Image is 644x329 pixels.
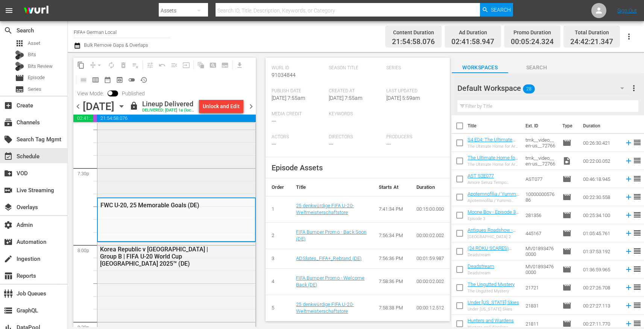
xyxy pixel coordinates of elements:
span: Episode [562,193,571,202]
svg: Add to Schedule [624,175,633,183]
span: Search [4,26,13,35]
td: 7:56:36 PM [373,249,410,268]
span: VOD [4,169,13,178]
td: 281356 [522,206,559,224]
span: reorder [633,174,642,183]
span: Day Calendar View [75,72,90,87]
span: reorder [633,265,642,274]
span: chevron_left [73,102,83,111]
span: Directors [329,134,383,140]
td: 7:56:34 PM [373,222,410,249]
a: Hunters and Wardens [468,318,514,323]
div: The Ungutted Mystery [468,289,515,294]
td: MV018934760000 [522,242,559,260]
span: Reports [4,271,13,280]
a: 25 denkwürdige FIFA U-20-Weltmeisterschaftstore [296,301,354,314]
span: calendar_view_week_outlined [92,76,99,84]
div: Bits Review [15,62,24,71]
td: 00:27:27.113 [580,297,621,315]
th: Title [468,115,521,136]
span: 21:54:58.076 [392,38,435,46]
span: 02:41:58.947 [73,115,93,122]
svg: Add to Schedule [624,139,633,147]
span: Episode [562,138,571,147]
div: Under [US_STATE] Skies [468,307,519,312]
div: [GEOGRAPHIC_DATA] 2 [468,234,519,239]
button: more_vert [629,79,638,97]
span: Asset [15,39,24,48]
span: reorder [633,283,642,292]
span: toggle_off [128,76,135,84]
span: Episode [562,211,571,220]
th: Duration [410,178,450,196]
span: Episode [15,73,24,83]
div: Deadstream [468,271,494,275]
span: GraphQL [4,306,13,315]
span: [DATE] 7:55am [329,95,362,101]
div: The Ultimate Home for Art Lovers [468,144,519,149]
a: (24 ROKU SCARES) Deadstream [468,245,512,257]
span: Schedule [4,152,13,161]
svg: Add to Schedule [624,301,633,310]
span: 02:41:58.947 [451,38,494,46]
span: Job Queues [4,289,13,298]
span: reorder [633,246,642,256]
span: Loop Content [105,59,117,71]
td: AST077 [522,170,559,188]
span: content_copy [77,61,85,69]
a: FIFA Bumper Promo - Back Soon (DE) [296,229,366,242]
a: Deadstream [468,263,494,269]
span: reorder [633,138,642,147]
span: Bulk Remove Gaps & Overlaps [83,42,148,48]
span: reorder [633,210,642,219]
span: View Backup [114,74,126,86]
th: Starts At [373,178,410,196]
th: Ext. ID [521,115,557,136]
td: 21831 [522,297,559,315]
span: menu [5,6,14,15]
td: 00:46:18.945 [580,170,621,188]
span: Season Title [329,65,383,71]
td: 00:00:02.002 [410,268,450,295]
span: more_vert [629,84,638,93]
td: 1 [266,196,290,222]
div: Default Workspace [457,78,631,99]
svg: Add to Schedule [624,211,633,219]
span: Series [15,85,24,94]
td: 3 [266,249,290,268]
span: Customize Events [141,58,156,72]
span: date_range_outlined [104,76,111,84]
span: 24 hours Lineup View is OFF [126,74,138,86]
span: Overlays [4,203,13,212]
svg: Add to Schedule [624,229,633,237]
td: 00:00:02.002 [410,222,450,249]
div: Amore Senza Tempo ep.077 [468,180,519,185]
span: 24:42:21.347 [570,38,613,46]
div: The Ultimate Home for Art Lovers [468,162,519,167]
span: Select an event to delete [117,59,129,71]
span: Revert to Primary Episode [156,59,168,71]
span: Refresh All Search Blocks [192,58,207,72]
td: 00:01:59.987 [410,249,450,268]
span: 00:05:24.324 [93,115,97,122]
span: 21:54:58.076 [97,115,255,122]
a: FIFA Bumper Promo - Welcome Back (DE) [296,275,365,288]
span: [DATE] 7:55am [272,95,305,101]
td: 00:22:00.052 [580,152,621,170]
a: S4 E04: The Ultimate Home for Art Lovers [468,137,515,148]
span: Created At [329,88,383,94]
span: Episode [562,174,571,184]
span: lock [129,101,138,110]
td: 00:15:00.000 [410,196,450,222]
a: Antiques Roadshow - [GEOGRAPHIC_DATA] 2 (S47E13) [468,227,517,244]
span: Create [4,101,13,110]
span: reorder [633,301,642,310]
span: reorder [633,228,642,237]
span: Episode [562,229,571,238]
span: Search [508,63,565,72]
div: [DATE] [83,100,114,113]
svg: Add to Schedule [624,157,633,165]
span: history_outlined [140,76,147,84]
span: Search Tag Mgmt [4,135,13,144]
svg: Add to Schedule [624,283,633,292]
